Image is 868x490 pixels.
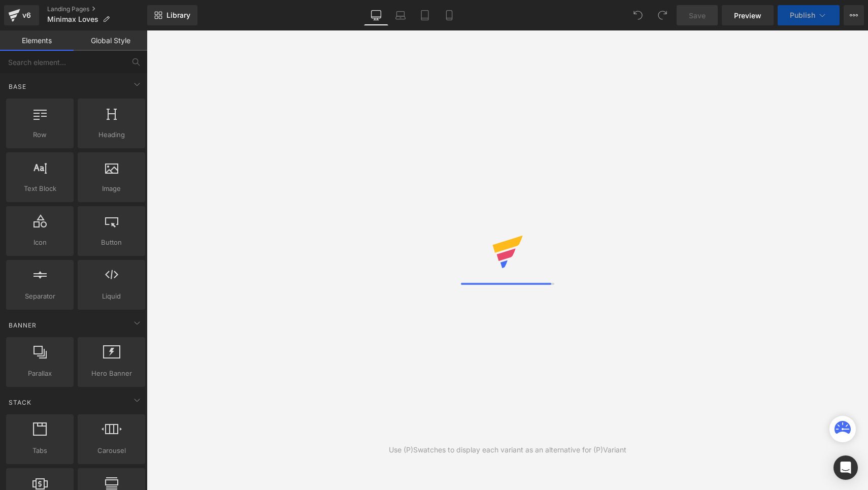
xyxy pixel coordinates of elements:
span: Hero Banner [81,368,142,379]
span: Base [8,82,27,91]
div: Open Intercom Messenger [833,455,858,480]
span: Banner [8,320,38,330]
span: Liquid [81,291,142,302]
a: Tablet [413,5,437,25]
span: Image [81,183,142,194]
span: Text Block [9,183,71,194]
a: Landing Pages [47,5,147,13]
button: Redo [652,5,673,25]
span: Stack [8,398,32,407]
span: Publish [790,11,815,19]
span: Heading [81,129,142,140]
span: Library [166,11,190,20]
a: Desktop [364,5,388,25]
div: v6 [20,9,33,22]
span: Minimax Loves [47,15,98,23]
button: More [844,5,864,25]
a: Laptop [388,5,413,25]
span: Icon [9,237,71,248]
button: Undo [628,5,648,25]
span: Carousel [81,445,142,456]
span: Save [689,10,706,21]
a: Global Style [74,30,147,51]
a: New Library [147,5,197,25]
a: Preview [722,5,774,25]
span: Preview [734,10,761,21]
span: Row [9,129,71,140]
div: Use (P)Swatches to display each variant as an alternative for (P)Variant [389,444,626,455]
span: Button [81,237,142,248]
span: Separator [9,291,71,302]
a: Mobile [437,5,461,25]
span: Parallax [9,368,71,379]
span: Tabs [9,445,71,456]
button: Publish [778,5,840,25]
a: v6 [4,5,39,25]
